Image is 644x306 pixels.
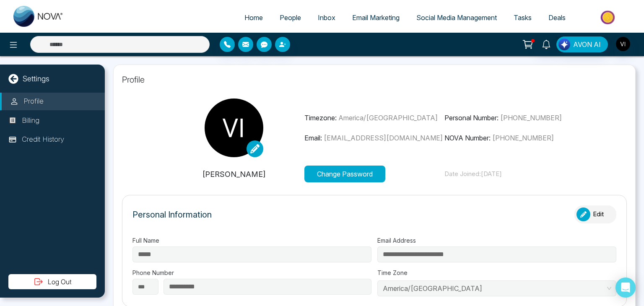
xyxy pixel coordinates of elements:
[13,6,64,27] img: Nova CRM Logo
[344,10,408,26] a: Email Marketing
[444,113,585,123] p: Personal Number:
[318,13,335,22] span: Inbox
[22,115,39,126] p: Billing
[304,133,445,143] p: Email:
[558,39,570,50] img: Lead Flow
[492,134,554,142] span: [PHONE_NUMBER]
[377,268,616,277] label: Time Zone
[132,268,371,277] label: Phone Number
[416,13,497,22] span: Social Media Management
[244,13,263,22] span: Home
[8,274,96,289] button: Log Out
[304,113,445,123] p: Timezone:
[22,134,64,145] p: Credit History
[271,10,309,26] a: People
[164,169,304,180] p: [PERSON_NAME]
[500,114,562,122] span: [PHONE_NUMBER]
[514,13,532,22] span: Tasks
[122,73,627,86] p: Profile
[280,13,301,22] span: People
[338,114,438,122] span: America/[GEOGRAPHIC_DATA]
[573,39,601,49] span: AVON AI
[574,205,616,223] button: Edit
[324,134,443,142] span: [EMAIL_ADDRESS][DOMAIN_NAME]
[377,236,616,245] label: Email Address
[444,169,585,179] p: Date Joined: [DATE]
[23,96,44,107] p: Profile
[23,73,49,84] p: Settings
[383,282,611,295] span: America/Toronto
[309,10,344,26] a: Inbox
[408,10,505,26] a: Social Media Management
[578,8,639,27] img: Market-place.gif
[444,133,585,143] p: NOVA Number:
[236,10,271,26] a: Home
[132,236,371,245] label: Full Name
[540,10,574,26] a: Deals
[352,13,400,22] span: Email Marketing
[505,10,540,26] a: Tasks
[616,37,630,51] img: User Avatar
[556,36,608,52] button: AVON AI
[304,166,385,182] button: Change Password
[615,277,636,298] div: Open Intercom Messenger
[132,208,212,221] p: Personal Information
[548,13,566,22] span: Deals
